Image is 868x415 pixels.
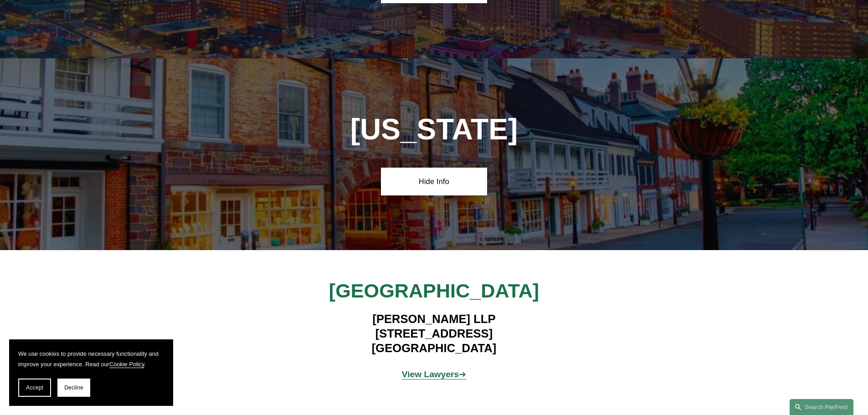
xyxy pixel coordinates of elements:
[64,384,83,391] span: Decline
[18,379,51,397] button: Accept
[18,348,164,369] p: We use cookies to provide necessary functionality and improve your experience. Read our .
[109,361,144,368] a: Cookie Policy
[26,384,43,391] span: Accept
[402,369,467,379] a: View Lawyers➔
[9,339,173,406] section: Cookie banner
[402,369,459,379] strong: View Lawyers
[381,168,487,195] a: Hide Info
[402,369,467,379] span: ➔
[301,312,567,356] h4: [PERSON_NAME] LLP [STREET_ADDRESS] [GEOGRAPHIC_DATA]
[301,113,567,146] h1: [US_STATE]
[57,379,90,397] button: Decline
[790,399,853,415] a: Search this site
[329,280,539,302] span: [GEOGRAPHIC_DATA]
